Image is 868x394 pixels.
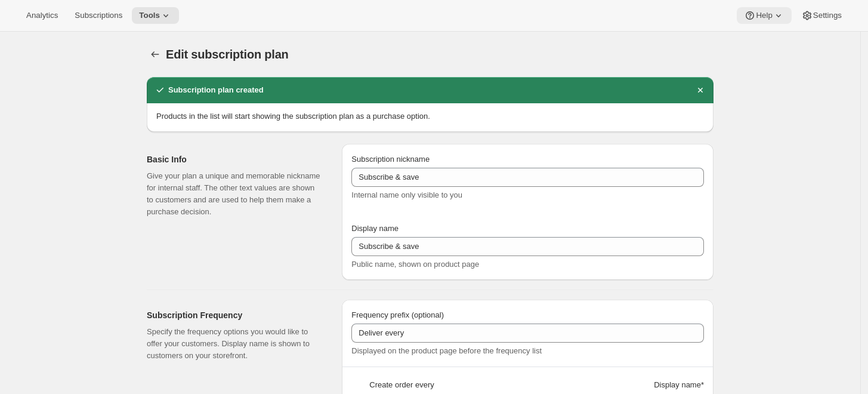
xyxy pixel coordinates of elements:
span: Analytics [26,11,58,20]
span: Subscriptions [75,11,122,20]
span: Public name, shown on product page [351,260,479,269]
span: Settings [813,11,842,20]
span: Subscription nickname [351,155,430,164]
input: Subscribe & Save [351,237,704,256]
span: Display name * [654,379,704,391]
p: Specify the frequency options you would like to offer your customers. Display name is shown to cu... [147,326,323,362]
button: Analytics [19,7,65,24]
button: Settings [794,7,849,24]
h2: Subscription plan created [168,84,264,96]
button: Tools [132,7,179,24]
p: Products in the list will start showing the subscription plan as a purchase option. [156,110,704,122]
span: Frequency prefix (optional) [351,310,444,319]
h2: Subscription Frequency [147,309,323,321]
input: Subscribe & Save [351,168,704,187]
button: Dismiss notification [692,82,709,98]
span: Create order every [369,379,434,391]
span: Internal name only visible to you [351,190,462,199]
span: Tools [139,11,160,20]
span: Displayed on the product page before the frequency list [351,346,542,355]
h2: Basic Info [147,153,323,165]
span: Display name [351,224,399,233]
button: Help [737,7,791,24]
button: Subscriptions [67,7,129,24]
button: Subscription plans [147,46,163,63]
span: Help [756,11,772,20]
span: Edit subscription plan [166,48,289,61]
p: Give your plan a unique and memorable nickname for internal staff. The other text values are show... [147,170,323,218]
input: Deliver every [351,324,704,343]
